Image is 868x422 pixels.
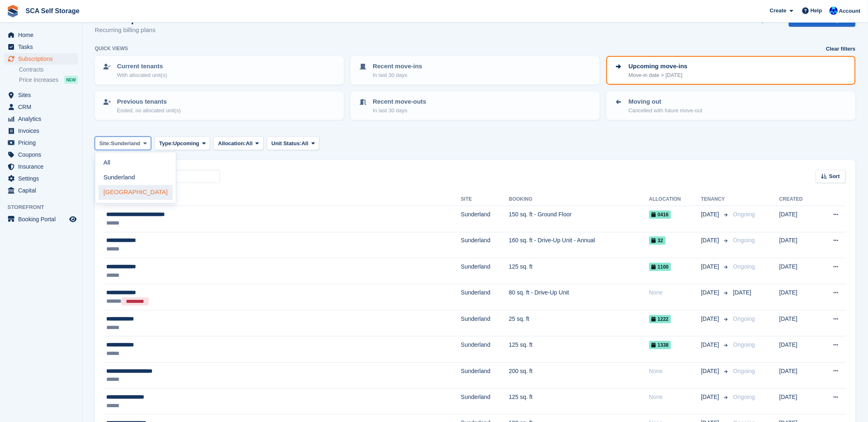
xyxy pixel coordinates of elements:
button: Unit Status: All [267,137,319,150]
span: Ongoing [733,237,755,243]
span: Price increases [19,76,58,84]
a: menu [4,149,78,160]
a: Moving out Cancelled with future move-out [607,92,855,119]
div: None [649,288,701,297]
td: [DATE] [779,336,818,362]
span: Capital [18,185,68,196]
p: In last 30 days [373,71,422,79]
p: Recent move-ins [373,62,422,71]
span: Ongoing [733,263,755,270]
p: Recent move-outs [373,97,426,107]
p: With allocated unit(s) [117,71,167,79]
p: Moving out [629,97,702,107]
a: Current tenants With allocated unit(s) [96,57,343,84]
span: Sunderland [111,139,140,148]
td: [DATE] [779,389,818,415]
td: [DATE] [779,310,818,336]
span: [DATE] [701,262,721,271]
span: Insurance [18,161,68,172]
button: Site: Sunderland [95,137,151,150]
h6: Quick views [95,45,128,52]
img: Kelly Neesham [830,7,838,15]
span: [DATE] [701,367,721,376]
span: Sort [829,172,840,181]
td: Sunderland [461,284,509,311]
th: Booking [509,193,649,206]
td: 25 sq. ft [509,310,649,336]
a: menu [4,161,78,172]
span: [DATE] [733,289,751,296]
a: Price increases NEW [19,75,78,84]
span: 32 [649,237,666,245]
th: Tenancy [701,193,730,206]
a: menu [4,113,78,125]
div: None [649,393,701,401]
span: Ongoing [733,315,755,322]
span: Sites [18,89,68,101]
span: [DATE] [701,236,721,245]
td: Sunderland [461,232,509,258]
span: Home [18,29,68,41]
a: All [98,155,173,170]
td: 200 sq. ft [509,362,649,388]
span: Storefront [7,203,82,211]
span: 1222 [649,315,671,323]
a: Sunderland [98,170,173,185]
div: None [649,367,701,376]
button: Allocation: All [213,137,264,150]
td: 150 sq. ft - Ground Floor [509,206,649,232]
span: Booking Portal [18,213,68,225]
td: [DATE] [779,258,818,284]
span: 1338 [649,341,671,349]
span: Tasks [18,41,68,53]
span: Ongoing [733,341,755,348]
a: menu [4,213,78,225]
td: Sunderland [461,310,509,336]
a: menu [4,29,78,41]
td: 125 sq. ft [509,336,649,362]
button: Type: Upcoming [154,137,210,150]
span: Ongoing [733,394,755,400]
td: Sunderland [461,206,509,232]
td: Sunderland [461,258,509,284]
span: Pricing [18,137,68,148]
span: 1100 [649,263,671,271]
a: SCA Self Storage [22,4,83,18]
span: Invoices [18,125,68,137]
span: Settings [18,173,68,184]
td: Sunderland [461,389,509,415]
a: menu [4,185,78,196]
span: Ongoing [733,211,755,218]
span: Analytics [18,113,68,125]
span: [DATE] [701,393,721,401]
span: Upcoming [173,139,199,148]
span: 0416 [649,211,671,219]
a: menu [4,53,78,65]
td: [DATE] [779,284,818,311]
span: Unit Status: [271,139,302,148]
a: Recent move-ins In last 30 days [351,57,599,84]
th: Customer [105,193,461,206]
span: [DATE] [701,210,721,219]
p: Recurring billing plans [95,26,161,35]
span: Allocation: [218,139,246,148]
span: Site: [99,139,111,148]
a: Recent move-outs In last 30 days [351,92,599,119]
th: Created [779,193,818,206]
span: [DATE] [701,288,721,297]
a: Clear filters [826,45,856,53]
td: 160 sq. ft - Drive-Up Unit - Annual [509,232,649,258]
a: Previous tenants Ended, no allocated unit(s) [96,92,343,119]
span: Type: [159,139,173,148]
th: Site [461,193,509,206]
span: All [302,139,309,148]
p: In last 30 days [373,107,426,115]
td: 80 sq. ft - Drive-Up Unit [509,284,649,311]
a: menu [4,41,78,53]
a: Contracts [19,66,78,74]
td: Sunderland [461,336,509,362]
td: 125 sq. ft [509,258,649,284]
a: menu [4,101,78,113]
td: [DATE] [779,206,818,232]
img: stora-icon-8386f47178a22dfd0bd8f6a31ec36ba5ce8667c1dd55bd0f319d3a0aa187defe.svg [7,5,19,17]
